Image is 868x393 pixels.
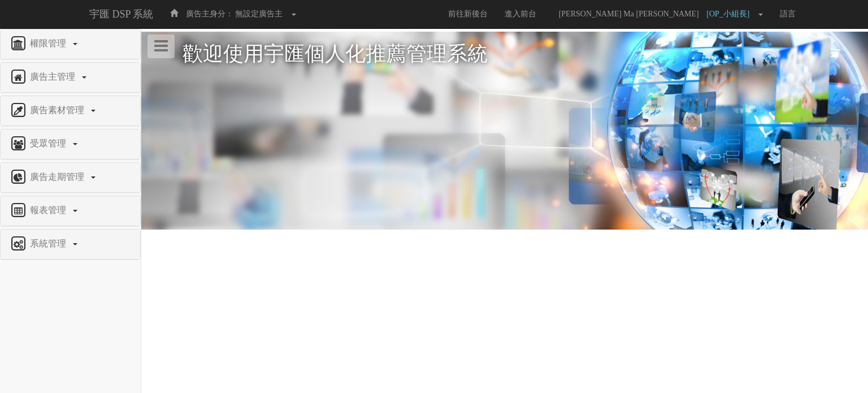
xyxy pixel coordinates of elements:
span: 報表管理 [27,205,72,215]
span: 系統管理 [27,239,72,248]
a: 廣告素材管理 [9,102,132,120]
a: 廣告主管理 [9,68,132,87]
span: 廣告主身分： [186,10,233,18]
a: 權限管理 [9,35,132,53]
span: 廣告素材管理 [27,105,90,115]
span: 廣告走期管理 [27,172,90,182]
a: 報表管理 [9,202,132,220]
a: 受眾管理 [9,135,132,153]
a: 系統管理 [9,235,132,253]
h1: 歡迎使用宇匯個人化推薦管理系統 [183,43,827,66]
span: 無設定廣告主 [235,10,283,18]
a: 廣告走期管理 [9,169,132,187]
span: 廣告主管理 [27,72,81,81]
span: 受眾管理 [27,139,72,148]
span: 權限管理 [27,38,72,48]
span: [OP_小組長] [706,10,755,18]
span: [PERSON_NAME] Ma [PERSON_NAME] [553,10,705,18]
